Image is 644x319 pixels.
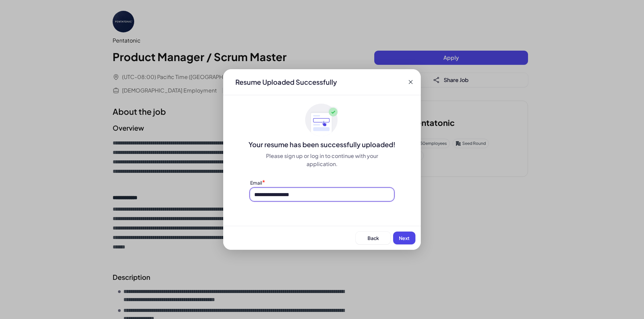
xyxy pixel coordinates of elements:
[223,140,421,149] div: Your resume has been successfully uploaded!
[356,232,390,244] button: Back
[230,77,342,87] div: Resume Uploaded Successfully
[393,232,415,244] button: Next
[399,235,410,241] span: Next
[368,235,379,241] span: Back
[250,152,394,168] div: Please sign up or log in to continue with your application.
[305,103,339,137] img: ApplyedMaskGroup3.svg
[250,180,262,186] label: Email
